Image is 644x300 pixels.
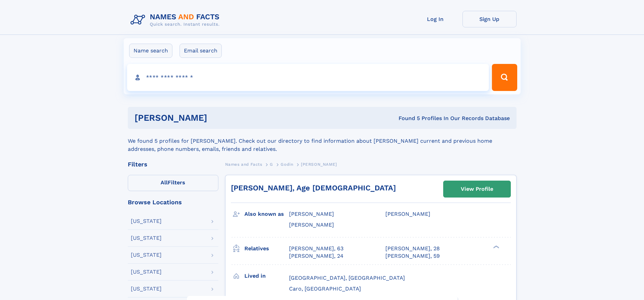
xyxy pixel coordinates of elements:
[289,211,334,217] span: [PERSON_NAME]
[444,181,510,197] a: View Profile
[244,270,289,282] h3: Lived in
[180,44,222,58] label: Email search
[128,129,517,153] div: We found 5 profiles for [PERSON_NAME]. Check out our directory to find information about [PERSON_...
[289,275,405,281] span: [GEOGRAPHIC_DATA], [GEOGRAPHIC_DATA]
[131,286,162,292] div: [US_STATE]
[385,252,440,260] a: [PERSON_NAME], 59
[462,11,517,27] a: Sign Up
[385,211,430,217] span: [PERSON_NAME]
[408,11,462,27] a: Log In
[270,160,273,168] a: G
[128,175,218,191] label: Filters
[128,11,225,29] img: Logo Names and Facts
[131,235,162,241] div: [US_STATE]
[225,160,262,168] a: Names and Facts
[385,245,440,252] a: [PERSON_NAME], 28
[127,64,489,91] input: search input
[461,181,493,197] div: View Profile
[303,115,510,122] div: Found 5 Profiles In Our Records Database
[131,269,162,275] div: [US_STATE]
[281,160,293,168] a: Godin
[492,245,500,249] div: ❯
[231,184,396,192] a: [PERSON_NAME], Age [DEMOGRAPHIC_DATA]
[289,252,343,260] a: [PERSON_NAME], 24
[129,44,172,58] label: Name search
[301,162,337,167] span: [PERSON_NAME]
[161,179,168,186] span: All
[135,114,303,122] h1: [PERSON_NAME]
[244,208,289,220] h3: Also known as
[289,285,361,292] span: Caro, [GEOGRAPHIC_DATA]
[289,245,343,252] a: [PERSON_NAME], 63
[131,252,162,258] div: [US_STATE]
[131,218,162,224] div: [US_STATE]
[281,162,293,167] span: Godin
[492,64,517,91] button: Search Button
[289,222,334,228] span: [PERSON_NAME]
[270,162,273,167] span: G
[128,199,218,205] div: Browse Locations
[128,161,218,167] div: Filters
[244,243,289,254] h3: Relatives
